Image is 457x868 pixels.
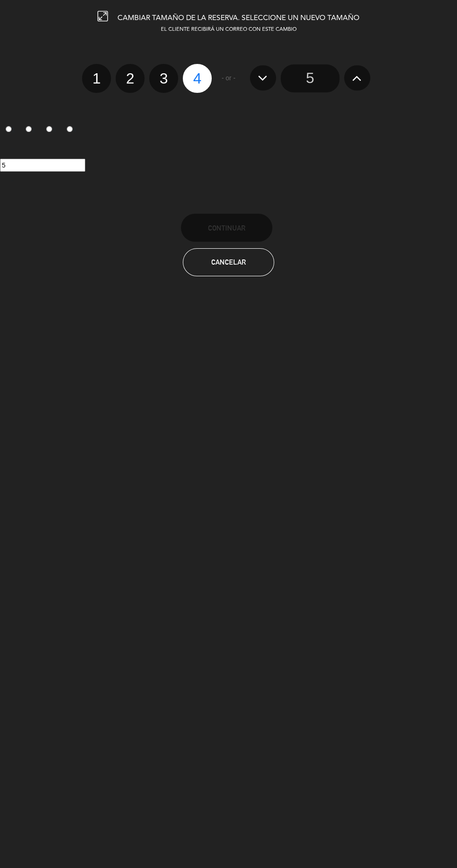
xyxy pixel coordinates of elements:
label: 4 [61,122,82,138]
label: 2 [116,64,145,93]
span: Continuar [208,224,245,232]
span: - or - [222,73,235,84]
label: 4 [183,64,212,93]
input: 1 [6,126,12,132]
input: 3 [46,126,52,132]
span: CAMBIAR TAMAÑO DE LA RESERVA. SELECCIONE UN NUEVO TAMAÑO [118,14,360,22]
input: 4 [67,126,73,132]
input: 2 [26,126,32,132]
button: Continuar [181,214,272,242]
span: EL CLIENTE RECIBIRÁ UN CORREO CON ESTE CAMBIO [161,27,297,32]
label: 3 [149,64,178,93]
label: 1 [82,64,111,93]
label: 3 [41,122,62,138]
label: 2 [21,122,41,138]
span: Cancelar [211,258,246,266]
button: Cancelar [183,248,274,276]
